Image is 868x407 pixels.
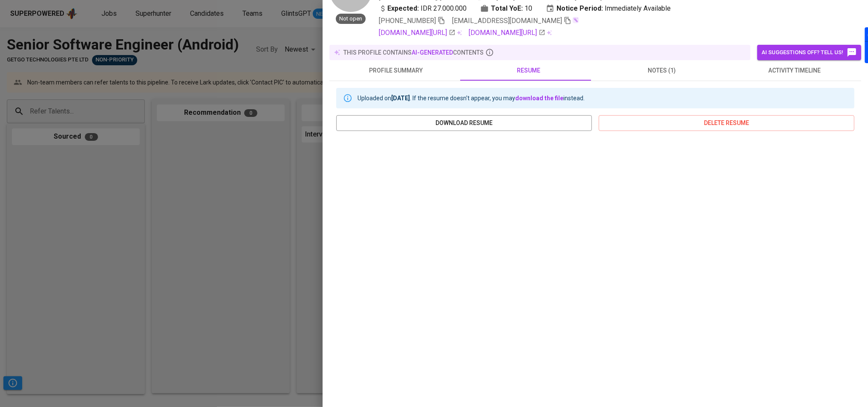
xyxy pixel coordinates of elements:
[546,3,671,14] div: Immediately Available
[515,95,563,102] a: download the file
[572,17,579,23] img: magic_wand.svg
[336,15,366,23] span: Not open
[343,118,585,128] span: download resume
[491,3,523,14] b: Total YoE:
[387,3,419,14] b: Expected:
[757,45,861,60] button: AI suggestions off? Tell us!
[606,118,848,128] span: delete resume
[379,28,456,38] a: [DOMAIN_NAME][URL]
[600,65,723,76] span: notes (1)
[733,65,856,76] span: activity timeline
[469,28,545,38] a: [DOMAIN_NAME][URL]
[599,115,854,131] button: delete resume
[467,65,590,76] span: resume
[412,49,453,56] span: AI-generated
[452,17,562,25] span: [EMAIL_ADDRESS][DOMAIN_NAME]
[335,65,457,76] span: profile summary
[336,138,854,394] iframe: ab9138bcfbfe38812d2863f47f035d71.pdf
[391,95,410,102] b: [DATE]
[336,115,592,131] button: download resume
[379,17,436,25] span: [PHONE_NUMBER]
[557,3,603,14] b: Notice Period:
[358,90,585,106] div: Uploaded on . If the resume doesn't appear, you may instead.
[761,47,857,58] span: AI suggestions off? Tell us!
[525,3,532,14] span: 10
[343,48,484,57] p: this profile contains contents
[379,3,467,14] div: IDR 27.000.000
